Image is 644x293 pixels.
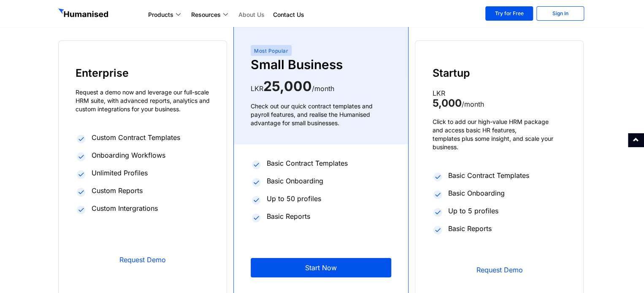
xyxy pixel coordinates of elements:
[251,258,391,277] a: Start Now
[432,97,461,109] strong: 5,000
[265,194,321,204] span: Up to 50 profiles
[432,88,566,109] p: LKR /month
[254,48,288,54] span: Most Popular
[265,211,310,221] span: Basic Reports
[251,102,391,127] p: Check out our quick contract templates and payroll features, and realise the Humanised advantage ...
[76,88,210,113] p: Request a demo now and leverage our full-scale HRM suite, with advanced reports, analytics and cu...
[89,185,143,196] span: Custom Reports
[432,66,566,80] h5: Startup
[446,170,529,180] span: Basic Contract Templates
[536,6,584,21] a: Sign In
[251,81,391,94] div: LKR /month
[89,150,165,160] span: Onboarding Workflows
[263,78,312,94] strong: 25,000
[446,188,505,198] span: Basic Onboarding
[432,118,566,151] p: Click to add our high-value HRM package and access basic HR features, templates plus some insight...
[89,168,148,178] span: Unlimited Profiles
[432,260,566,280] a: Request Demo
[445,266,554,273] span: Request Demo
[89,132,180,142] span: Custom Contract Templates
[446,223,492,234] span: Basic Reports
[263,264,379,271] span: Start Now
[89,203,158,213] span: Custom Intergrations
[265,158,348,168] span: Basic Contract Templates
[88,256,197,263] span: Request Demo
[76,66,210,80] h5: Enterprise
[446,206,498,216] span: Up to 5 profiles
[251,56,391,73] h5: Small Business
[265,176,323,186] span: Basic Onboarding
[76,250,210,269] a: Request Demo
[234,10,269,20] a: About Us
[58,8,110,19] img: GetHumanised Logo
[269,10,308,20] a: Contact Us
[187,10,234,20] a: Resources
[485,6,533,21] a: Try for Free
[144,10,187,20] a: Products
